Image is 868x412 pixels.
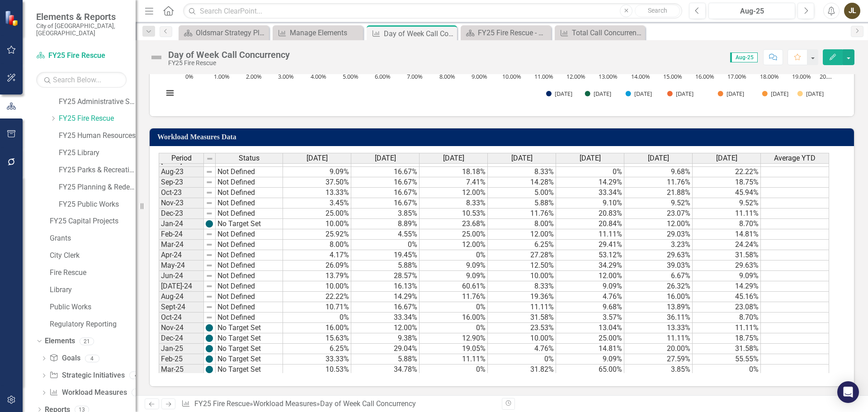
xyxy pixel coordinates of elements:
td: 25.92% [283,229,351,240]
td: 23.68% [420,219,488,229]
text: 5.00% [343,72,359,81]
td: 11.11% [693,323,761,333]
td: 4.76% [488,344,556,354]
td: 0% [420,323,488,333]
td: 31.58% [488,313,556,323]
td: 13.33% [283,188,351,198]
td: 4.17% [283,250,351,260]
td: 20.84% [556,219,624,229]
td: 25.00% [420,229,488,240]
td: 0% [693,365,761,375]
td: 31.82% [488,365,556,375]
text: 11.00% [534,72,553,81]
text: 2.00% [246,72,262,81]
td: [DATE]-24 [159,281,204,292]
a: FY25 Public Works [59,199,136,210]
a: FY25 Fire Rescue [194,399,250,408]
td: 20.83% [556,208,624,219]
td: 28.57% [351,271,420,281]
text: 4.00% [311,72,326,81]
td: 45.94% [693,188,761,198]
td: 11.11% [556,229,624,240]
div: 13 [132,389,146,397]
text: 9.00% [472,72,487,81]
td: 16.67% [351,177,420,188]
td: No Target Set [216,323,283,333]
td: Not Defined [216,188,283,198]
td: 39.03% [624,260,693,271]
div: » » [181,399,495,409]
td: Not Defined [216,177,283,188]
td: 12.90% [420,333,488,344]
td: 27.59% [624,354,693,365]
button: Show Monday [585,90,616,98]
td: 9.09% [420,271,488,281]
td: Dec-23 [159,208,204,219]
td: 10.00% [283,219,351,229]
img: B83JnUHI7fcUAAAAJXRFWHRkYXRlOmNyZWF0ZQAyMDIzLTA3LTEyVDE1OjMwOjAyKzAwOjAw8YGLlAAAACV0RVh0ZGF0ZTptb... [206,324,213,331]
img: ClearPoint Strategy [4,9,21,27]
td: 21.88% [624,188,693,198]
text: 13.00% [599,72,618,81]
span: Aug-25 [730,52,758,62]
text: 14.00% [631,72,650,81]
td: Jun-24 [159,271,204,281]
a: FY25 Fire Rescue [59,114,136,124]
img: 8DAGhfEEPCf229AAAAAElFTkSuQmCC [206,179,213,186]
td: 9.38% [351,333,420,344]
td: 0% [351,240,420,250]
img: 8DAGhfEEPCf229AAAAAElFTkSuQmCC [206,293,213,300]
img: 8DAGhfEEPCf229AAAAAElFTkSuQmCC [206,189,213,196]
span: Search [648,7,667,14]
td: 8.33% [488,167,556,177]
td: 8.33% [420,198,488,208]
td: Not Defined [216,208,283,219]
img: 8DAGhfEEPCf229AAAAAElFTkSuQmCC [206,283,213,290]
img: 8DAGhfEEPCf229AAAAAElFTkSuQmCC [206,168,213,175]
span: [DATE] [580,154,601,162]
img: 8DAGhfEEPCf229AAAAAElFTkSuQmCC [206,199,213,207]
button: Search [635,5,680,17]
td: 10.53% [283,365,351,375]
td: Apr-24 [159,250,204,260]
text: 17.00% [727,72,746,81]
text: 20.… [820,72,832,81]
div: Day of Week Call Concurrency [384,28,455,39]
td: 3.23% [624,240,693,250]
div: Aug-25 [712,6,792,17]
td: Feb-25 [159,354,204,365]
td: 8.70% [693,313,761,323]
td: 14.81% [693,229,761,240]
td: No Target Set [216,365,283,375]
td: 29.04% [351,344,420,354]
td: 11.76% [488,208,556,219]
td: 16.00% [420,313,488,323]
span: [DATE] [511,154,533,162]
td: 9.52% [693,198,761,208]
button: Aug-25 [708,3,795,19]
a: FY25 Parks & Recreation [59,165,136,175]
td: 23.53% [488,323,556,333]
td: 23.07% [624,208,693,219]
a: Grants [50,233,136,244]
td: 13.04% [556,323,624,333]
img: 8DAGhfEEPCf229AAAAAElFTkSuQmCC [206,272,213,279]
td: 9.68% [556,302,624,313]
td: Oct-23 [159,188,204,198]
img: B83JnUHI7fcUAAAAJXRFWHRkYXRlOmNyZWF0ZQAyMDIzLTA3LTEyVDE1OjMwOjAyKzAwOjAw8YGLlAAAACV0RVh0ZGF0ZTptb... [206,335,213,342]
td: 3.85% [351,208,420,219]
td: 11.76% [420,292,488,302]
td: 29.03% [624,229,693,240]
td: 9.10% [556,198,624,208]
td: 4.76% [556,292,624,302]
td: 13.33% [624,323,693,333]
td: 10.00% [488,271,556,281]
a: FY25 Capital Projects [50,216,136,227]
td: Nov-23 [159,198,204,208]
td: 9.68% [624,167,693,177]
img: B83JnUHI7fcUAAAAJXRFWHRkYXRlOmNyZWF0ZQAyMDIzLTA3LTEyVDE1OjMwOjAyKzAwOjAw8YGLlAAAACV0RVh0ZGF0ZTptb... [206,345,213,352]
td: Not Defined [216,167,283,177]
td: 12.50% [488,260,556,271]
a: Public Works [50,302,136,313]
td: No Target Set [216,354,283,365]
